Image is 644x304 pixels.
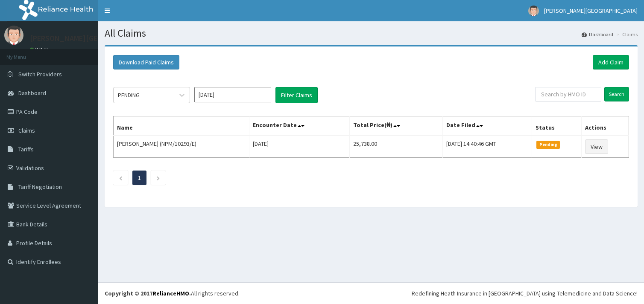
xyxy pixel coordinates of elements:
[152,290,189,297] a: RelianceHMO
[118,91,140,99] div: PENDING
[18,70,62,78] span: Switch Providers
[113,55,179,69] button: Download Paid Claims
[442,116,532,136] th: Date Filed
[114,136,249,158] td: [PERSON_NAME] (NPM/10293/E)
[581,116,629,136] th: Actions
[30,46,50,52] a: Online
[105,28,638,39] h1: All Claims
[585,139,608,154] a: View
[18,183,62,191] span: Tariff Negotiation
[18,127,35,134] span: Claims
[544,7,638,14] span: [PERSON_NAME][GEOGRAPHIC_DATA]
[138,174,141,182] a: Page 1 is your current page
[604,87,629,101] input: Search
[528,6,539,16] img: User Image
[275,87,318,103] button: Filter Claims
[536,141,560,148] span: Pending
[532,116,581,136] th: Status
[194,87,271,102] input: Select Month and Year
[18,89,46,97] span: Dashboard
[412,289,638,298] div: Redefining Heath Insurance in [GEOGRAPHIC_DATA] using Telemedicine and Data Science!
[18,145,34,153] span: Tariffs
[536,87,601,101] input: Search by HMO ID
[249,136,349,158] td: [DATE]
[119,174,123,182] a: Previous page
[582,31,613,38] a: Dashboard
[114,116,249,136] th: Name
[98,282,644,304] footer: All rights reserved.
[593,55,629,69] a: Add Claim
[442,136,532,158] td: [DATE] 14:40:46 GMT
[105,290,191,297] strong: Copyright © 2017 .
[4,26,23,45] img: User Image
[249,116,349,136] th: Encounter Date
[349,136,442,158] td: 25,738.00
[614,31,638,38] li: Claims
[156,174,160,182] a: Next page
[349,116,442,136] th: Total Price(₦)
[30,35,156,42] p: [PERSON_NAME][GEOGRAPHIC_DATA]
